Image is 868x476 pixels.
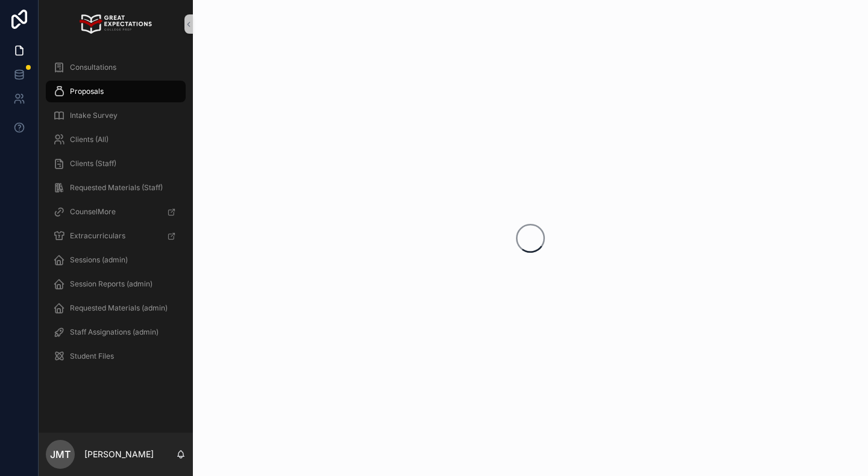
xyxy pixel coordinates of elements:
[70,159,116,168] span: Clients (Staff)
[46,177,186,199] a: Requested Materials (Staff)
[46,129,186,150] a: Clients (All)
[46,297,186,319] a: Requested Materials (admin)
[84,448,154,460] p: [PERSON_NAME]
[46,153,186,175] a: Clients (Staff)
[70,87,104,96] span: Proposals
[70,327,159,337] span: Staff Assignations (admin)
[70,351,114,361] span: Student Files
[70,111,118,120] span: Intake Survey
[39,48,193,383] div: scrollable content
[70,255,128,265] span: Sessions (admin)
[46,105,186,126] a: Intake Survey
[70,303,168,313] span: Requested Materials (admin)
[46,201,186,223] a: CounselMore
[46,321,186,343] a: Staff Assignations (admin)
[46,273,186,295] a: Session Reports (admin)
[70,135,108,144] span: Clients (All)
[70,231,125,241] span: Extracurriculars
[46,225,186,247] a: Extracurriculars
[46,249,186,271] a: Sessions (admin)
[46,345,186,367] a: Student Files
[46,57,186,78] a: Consultations
[70,63,116,72] span: Consultations
[80,14,151,34] img: App logo
[70,207,116,217] span: CounselMore
[70,279,153,289] span: Session Reports (admin)
[50,447,71,462] span: JMT
[46,81,186,102] a: Proposals
[70,183,163,193] span: Requested Materials (Staff)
